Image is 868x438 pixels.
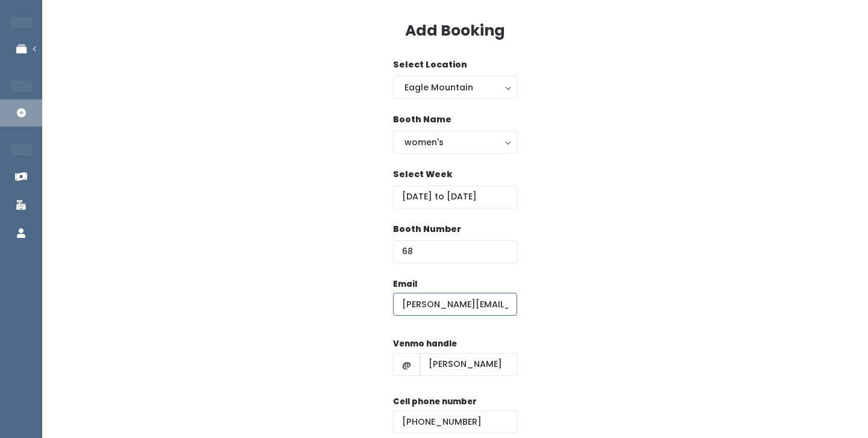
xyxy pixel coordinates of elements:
label: Select Location [393,58,467,71]
h3: Add Booking [405,22,505,39]
label: Booth Name [393,113,451,126]
span: @ [393,353,420,376]
div: Eagle Mountain [404,81,506,94]
div: women's [404,136,506,149]
input: @ . [393,293,517,316]
label: Cell phone number [393,396,477,408]
button: Eagle Mountain [393,76,517,99]
button: women's [393,131,517,154]
label: Select Week [393,168,452,181]
label: Email [393,278,417,290]
input: (___) ___-____ [393,410,517,433]
input: Booth Number [393,240,517,263]
input: Select week [393,186,517,208]
label: Venmo handle [393,338,457,350]
label: Booth Number [393,223,461,236]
